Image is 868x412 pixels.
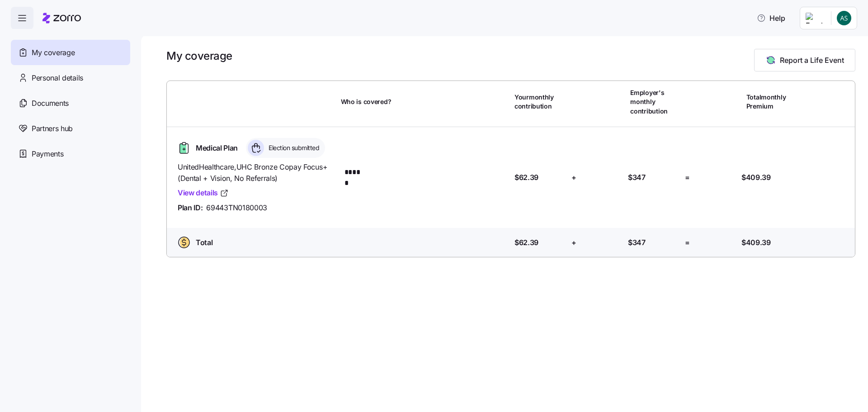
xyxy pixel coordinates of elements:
button: Report a Life Event [754,49,855,71]
span: Plan ID: [178,202,203,213]
span: $62.39 [514,172,538,183]
span: Total [196,237,212,248]
a: Personal details [11,65,130,90]
span: Help [757,13,785,24]
a: View details [178,187,229,199]
span: $409.39 [741,172,771,183]
span: 69443TN0180003 [206,202,267,213]
span: UnitedHealthcare , UHC Bronze Copay Focus+ (Dental + Vision, No Referrals) [178,161,334,184]
span: $62.39 [514,237,538,248]
img: 92ad78c0bc064aff6e2ab0277d6702e3 [837,11,851,25]
span: $409.39 [741,237,771,248]
span: Election submitted [266,143,319,152]
span: + [571,172,576,183]
button: Help [750,9,793,27]
span: $347 [628,172,646,183]
span: Total monthly Premium [746,93,797,111]
span: Medical Plan [196,142,238,154]
span: Documents [32,98,69,109]
span: Employer's monthly contribution [630,88,681,116]
span: Report a Life Event [780,55,844,66]
span: $347 [628,237,646,248]
span: Partners hub [32,123,73,134]
span: Who is covered? [341,97,392,106]
span: + [571,237,576,248]
span: Personal details [32,72,83,84]
span: = [685,172,690,183]
img: Employer logo [806,13,824,24]
a: Documents [11,90,130,116]
span: My coverage [32,47,75,58]
span: Payments [32,148,63,160]
a: Partners hub [11,116,130,141]
h1: My coverage [166,49,232,63]
a: Payments [11,141,130,166]
span: = [685,237,690,248]
a: My coverage [11,40,130,65]
span: Your monthly contribution [514,93,565,111]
